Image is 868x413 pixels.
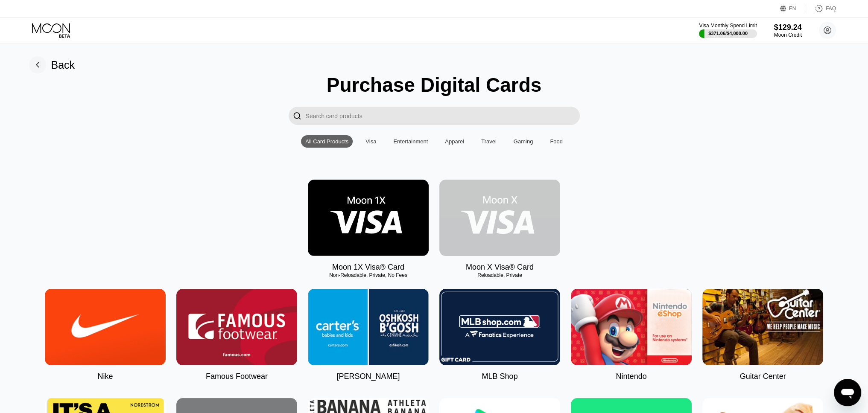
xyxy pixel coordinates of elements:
div: Gaming [514,138,533,145]
div:  [293,111,301,121]
div: Moon 1X Visa® Card [332,263,404,272]
div: Visa Monthly Spend Limit [699,23,757,29]
div: Visa [365,138,376,145]
div: Travel [477,135,501,148]
div: All Card Products [305,138,348,145]
div: Food [550,138,563,145]
input: Search card products [306,107,580,125]
div: Apparel [445,138,464,145]
div: $129.24Moon Credit [774,23,802,38]
div: Entertainment [393,138,428,145]
div: $371.06 / $4,000.00 [708,31,748,36]
div: EN [789,6,796,12]
div: EN [780,4,806,13]
div: Purchase Digital Cards [327,73,542,96]
div: Reloadable, Private [439,272,560,278]
div: Back [29,56,75,73]
div: Food [546,135,567,148]
div:  [289,107,306,125]
div: Nike [97,372,113,381]
div: Moon Credit [774,32,802,38]
div: Famous Footwear [206,372,268,381]
div: [PERSON_NAME] [336,372,400,381]
iframe: Button to launch messaging window [834,379,861,406]
div: Nintendo [616,372,646,381]
div: FAQ [806,4,836,13]
div: Visa [361,135,380,148]
div: Travel [481,138,497,145]
div: Gaming [509,135,538,148]
div: Apparel [441,135,468,148]
div: Non-Reloadable, Private, No Fees [308,272,429,278]
div: Entertainment [389,135,432,148]
div: Guitar Center [739,372,786,381]
div: MLB Shop [482,372,517,381]
div: Moon X Visa® Card [466,263,534,272]
div: $129.24 [774,23,802,32]
div: Back [51,59,75,71]
div: Visa Monthly Spend Limit$371.06/$4,000.00 [699,23,757,38]
div: FAQ [826,6,836,12]
div: All Card Products [301,135,353,148]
